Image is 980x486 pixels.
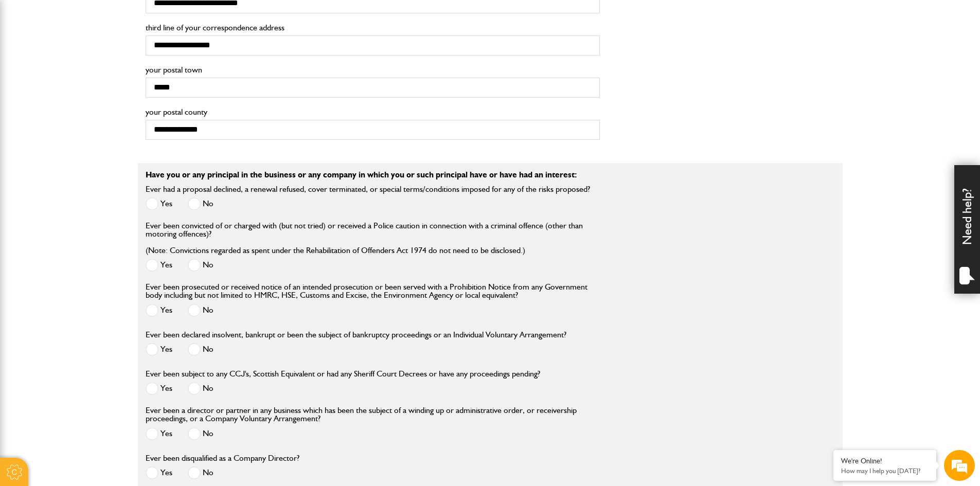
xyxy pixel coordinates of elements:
label: your postal town [146,66,600,74]
label: Ever been disqualified as a Company Director? [146,454,299,462]
label: No [188,197,213,210]
label: No [188,466,213,479]
div: Minimize live chat window [169,5,193,30]
label: Ever had a proposal declined, a renewal refused, cover terminated, or special terms/conditions im... [146,185,590,193]
label: No [188,343,213,356]
p: Have you or any principal in the business or any company in which you or such principal have or h... [146,171,835,179]
label: No [188,427,213,440]
input: Enter your phone number [13,156,188,178]
label: your postal county [146,108,600,116]
em: Start Chat [140,317,187,331]
label: Yes [146,382,172,395]
label: Ever been a director or partner in any business which has been the subject of a winding up or adm... [146,406,600,423]
input: Enter your last name [13,95,188,118]
label: Yes [146,197,172,210]
label: Yes [146,259,172,272]
label: Ever been declared insolvent, bankrupt or been the subject of bankruptcy proceedings or an Indivi... [146,331,566,339]
label: Yes [146,427,172,440]
label: Yes [146,343,172,356]
div: We're Online! [841,457,929,465]
img: d_20077148190_company_1631870298795_20077148190 [17,57,43,71]
label: Ever been prosecuted or received notice of an intended prosecution or been served with a Prohibit... [146,283,600,299]
input: Enter your email address [13,125,188,148]
textarea: Type your message and hit 'Enter' [13,186,188,308]
div: Chat with us now [54,58,173,71]
label: No [188,304,213,317]
label: third line of your correspondence address [146,24,600,32]
label: No [188,382,213,395]
label: No [188,259,213,272]
label: Yes [146,466,172,479]
label: Ever been subject to any CCJ's, Scottish Equivalent or had any Sheriff Court Decrees or have any ... [146,370,540,378]
div: Need help? [954,165,980,294]
p: How may I help you today? [841,467,929,475]
label: Ever been convicted of or charged with (but not tried) or received a Police caution in connection... [146,222,600,255]
label: Yes [146,304,172,317]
